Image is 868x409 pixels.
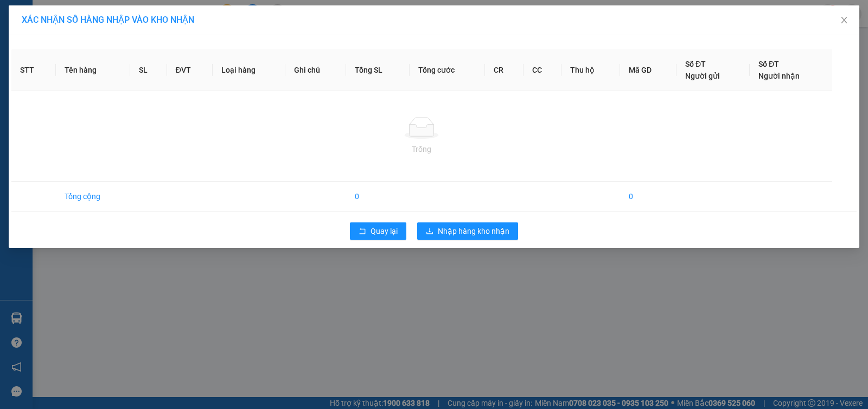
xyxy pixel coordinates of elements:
[56,182,131,212] td: Tổng cộng
[685,60,706,68] span: Số ĐT
[167,49,213,91] th: ĐVT
[758,72,800,80] span: Người nhận
[130,49,167,91] th: SL
[371,225,398,237] span: Quay lại
[56,49,131,91] th: Tên hàng
[426,227,433,236] span: download
[346,182,410,212] td: 0
[829,5,859,36] button: Close
[11,49,56,91] th: STT
[350,222,406,240] button: rollbackQuay lại
[359,227,366,236] span: rollback
[410,49,485,91] th: Tổng cước
[438,225,509,237] span: Nhập hàng kho nhận
[22,15,194,25] span: XÁC NHẬN SỐ HÀNG NHẬP VÀO KHO NHẬN
[417,222,518,240] button: downloadNhập hàng kho nhận
[20,143,824,155] div: Trống
[758,60,779,68] span: Số ĐT
[213,49,285,91] th: Loại hàng
[840,16,848,24] span: close
[285,49,346,91] th: Ghi chú
[620,182,676,212] td: 0
[620,49,676,91] th: Mã GD
[485,49,523,91] th: CR
[685,72,720,80] span: Người gửi
[346,49,410,91] th: Tổng SL
[524,49,561,91] th: CC
[561,49,620,91] th: Thu hộ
